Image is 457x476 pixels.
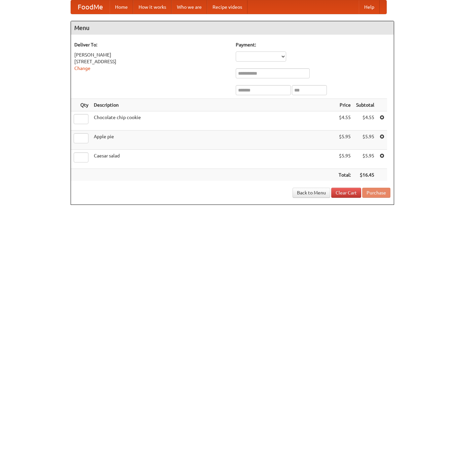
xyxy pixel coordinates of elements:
[74,66,90,71] a: Change
[91,111,336,131] td: Chocolate chip cookie
[110,0,133,14] a: Home
[71,21,394,35] h4: Menu
[331,188,361,198] a: Clear Cart
[133,0,172,14] a: How it works
[71,0,110,14] a: FoodMe
[336,111,353,131] td: $4.55
[74,51,229,58] div: [PERSON_NAME]
[336,131,353,150] td: $5.95
[359,0,380,14] a: Help
[74,41,229,48] h5: Deliver To:
[74,58,229,65] div: [STREET_ADDRESS]
[91,99,336,111] th: Description
[293,188,330,198] a: Back to Menu
[71,99,91,111] th: Qty
[236,41,390,48] h5: Payment:
[336,99,353,111] th: Price
[353,111,377,131] td: $4.55
[91,150,336,169] td: Caesar salad
[353,99,377,111] th: Subtotal
[362,188,390,198] button: Purchase
[336,150,353,169] td: $5.95
[353,131,377,150] td: $5.95
[91,131,336,150] td: Apple pie
[207,0,247,14] a: Recipe videos
[353,169,377,181] th: $16.45
[353,150,377,169] td: $5.95
[172,0,207,14] a: Who we are
[336,169,353,181] th: Total:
